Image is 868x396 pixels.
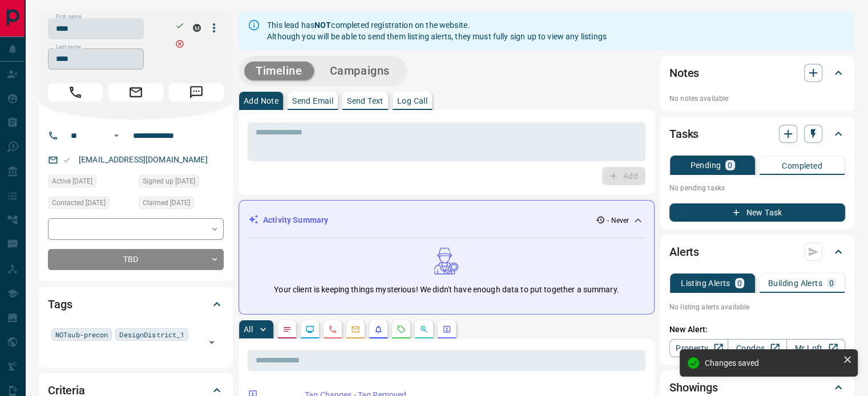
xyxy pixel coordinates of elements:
span: Active [DATE] [52,175,92,187]
svg: Requests [397,325,406,334]
svg: Opportunities [419,325,429,334]
p: No pending tasks [669,179,845,197]
button: Open [110,129,123,142]
p: - Never [607,215,629,226]
p: Send Text [347,97,383,105]
span: Signed up [DATE] [143,175,195,187]
svg: Calls [328,325,337,334]
div: Wed Sep 29 2021 [48,197,133,213]
h2: Tags [48,295,72,313]
svg: Agent Actions [442,325,451,334]
a: Mr.Loft [786,339,845,357]
span: Email [108,83,163,101]
p: All [244,325,253,333]
button: Timeline [244,62,314,80]
svg: Lead Browsing Activity [305,325,314,334]
a: Condos [728,339,786,357]
div: Mon Sep 27 2021 [139,175,224,191]
p: Your client is keeping things mysterious! We didn't have enough data to put together a summary. [274,284,619,296]
div: Mon Sep 27 2021 [139,197,224,213]
p: Listing Alerts [681,279,730,287]
span: Contacted [DATE] [52,197,106,209]
h2: Alerts [669,243,699,261]
div: Tasks [669,120,845,148]
p: No listing alerts available [669,302,845,312]
span: Call [48,83,103,101]
button: Open [204,334,220,350]
div: Changes saved [705,358,838,368]
h2: Tasks [669,125,699,143]
label: Last name [56,43,81,51]
svg: Email Valid [63,156,71,164]
svg: Emails [351,325,360,334]
p: Activity Summary [263,214,328,226]
p: 0 [829,279,834,287]
span: Message [169,83,224,101]
span: DesignDistrict_1 [119,329,184,340]
p: Pending [690,161,721,169]
div: Notes [669,59,845,87]
p: Add Note [244,97,278,105]
p: 0 [728,161,732,169]
p: Send Email [292,97,333,105]
div: Mon Sep 27 2021 [48,175,133,191]
strong: NOT [314,21,331,30]
p: New Alert: [669,324,845,336]
label: First name [56,13,81,21]
p: Log Call [397,97,427,105]
p: Building Alerts [768,279,822,287]
div: Alerts [669,238,845,266]
div: TBD [48,249,224,270]
div: This lead has completed registration on the website. Although you will be able to send them listi... [267,15,607,47]
h2: Notes [669,64,699,82]
p: Completed [782,162,822,170]
button: New Task [669,203,845,222]
div: mrloft.ca [193,24,201,32]
p: 0 [737,279,742,287]
p: No notes available [669,93,845,104]
button: Campaigns [318,62,401,80]
a: Property [669,339,728,357]
a: [EMAIL_ADDRESS][DOMAIN_NAME] [79,155,208,164]
div: Activity Summary- Never [248,210,645,231]
span: Claimed [DATE] [143,197,190,209]
svg: Notes [282,325,292,334]
svg: Listing Alerts [374,325,383,334]
div: Tags [48,291,224,318]
span: NOTsub-precon [55,329,108,340]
